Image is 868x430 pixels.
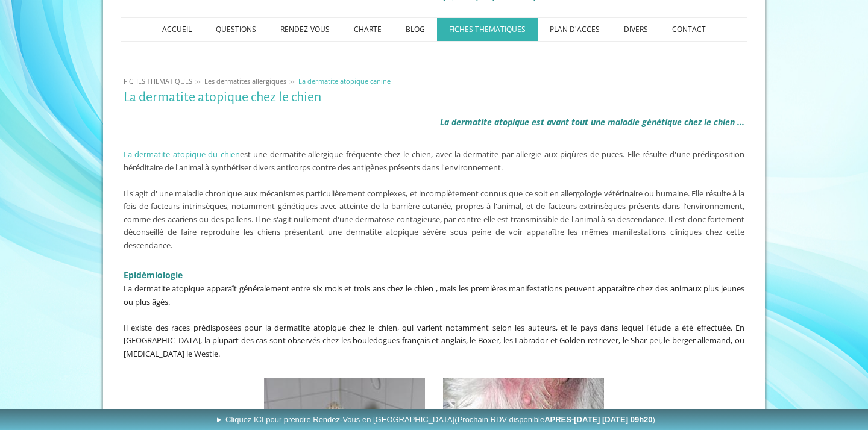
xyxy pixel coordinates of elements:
[298,76,391,86] span: La dermatite atopique canine
[268,18,342,41] a: RENDEZ-VOUS
[204,76,286,86] span: Les dermatites allergiques
[124,76,192,86] span: FICHES THEMATIQUES
[295,76,394,86] a: La dermatite atopique canine
[201,76,289,86] a: Les dermatites allergiques
[124,90,744,105] h1: La dermatite atopique chez le chien
[342,18,394,41] a: CHARTE
[544,415,652,424] b: APRES-[DATE] [DATE] 09h20
[660,18,718,41] a: CONTACT
[121,76,195,86] a: FICHES THEMATIQUES
[394,18,437,41] a: BLOG
[440,116,744,128] strong: La dermatite atopique est avant tout une maladie génétique chez le chien ...
[538,18,612,41] a: PLAN D'ACCES
[124,149,744,173] span: est une dermatite allergique fréquente chez le chien, avec la dermatite par allergie aux piqûres ...
[204,18,268,41] a: QUESTIONS
[124,149,240,160] a: La dermatite atopique du chien
[124,322,744,359] span: Il existe des races prédisposées pour la dermatite atopique chez le chien, qui varient notamment ...
[124,269,183,281] span: Epidémiologie
[150,18,204,41] a: ACCUEIL
[612,18,660,41] a: DIVERS
[124,283,744,307] span: La dermatite atopique apparaît généralement entre six mois et trois ans chez le chien , mais les ...
[454,415,655,424] span: (Prochain RDV disponible )
[124,188,744,251] span: Il s'agit d' une maladie chronique aux mécanismes particulièrement complexes, et incomplètement c...
[437,18,538,41] a: FICHES THEMATIQUES
[216,415,655,424] span: ► Cliquez ICI pour prendre Rendez-Vous en [GEOGRAPHIC_DATA]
